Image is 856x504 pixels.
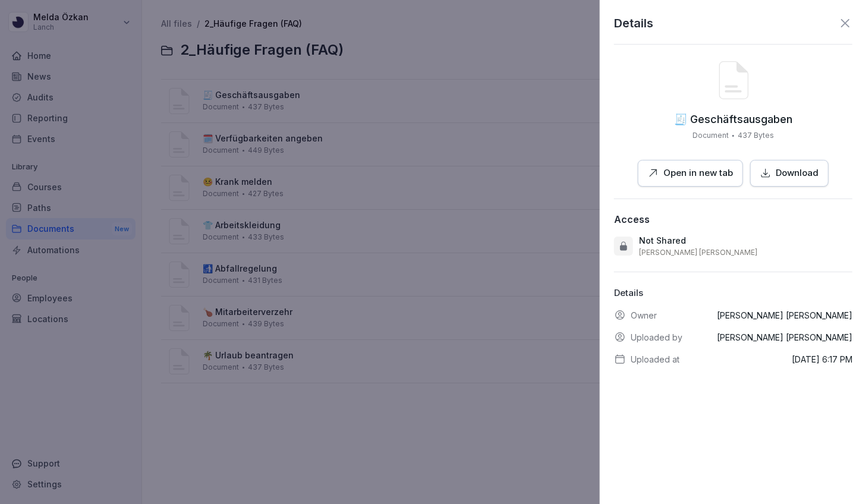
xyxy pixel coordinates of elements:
p: Details [614,286,852,300]
p: [PERSON_NAME] [PERSON_NAME] [639,248,757,257]
button: Open in new tab [638,160,743,187]
p: [DATE] 6:17 PM [792,353,852,366]
p: 437 Bytes [738,130,774,141]
button: Download [750,160,829,187]
p: Open in new tab [663,166,733,180]
p: 🧾 Geschäftsausgaben [674,114,792,125]
p: Owner [631,309,657,322]
p: Download [776,166,819,180]
p: Not Shared [639,235,686,247]
div: Access [614,213,650,225]
p: Details [614,14,653,32]
p: Uploaded by [631,331,682,344]
p: Uploaded at [631,353,679,366]
p: [PERSON_NAME] [PERSON_NAME] [717,309,852,322]
p: [PERSON_NAME] [PERSON_NAME] [717,331,852,344]
p: Document [693,130,729,141]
